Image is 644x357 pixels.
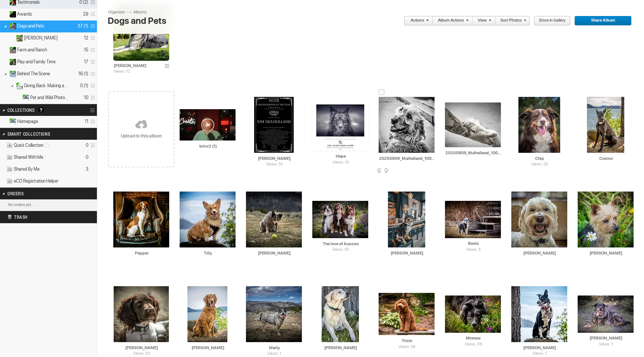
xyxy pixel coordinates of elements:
input: Hope [312,153,369,160]
img: KIM.webp [312,99,368,151]
span: Show in Gallery [534,16,565,26]
input: Sadie [511,250,568,256]
a: Collection Options [90,105,97,116]
a: Expand [1,59,8,64]
span: Views: 12 [114,69,130,74]
img: 20250719_Mulholland_41337-Edit.webp [587,97,624,153]
ins: Public Album [6,11,16,18]
span: Views: 54 [379,344,435,350]
h2: Collections [7,104,70,116]
span: Views: 3 [445,247,502,253]
span: Views: 10 [312,159,369,166]
span: Views: 1 [578,341,634,348]
img: 20250809_Mulholland_1000622_LuminarNeo-edit.webp [379,97,435,153]
span: Reggie [24,35,58,41]
img: ico_album_quick.png [6,142,13,149]
span: Awards [17,11,32,17]
span: eCO Registration Helper [14,178,59,184]
input: Cosmo [578,155,634,162]
a: Collapse [7,81,17,90]
a: Sort Photos [495,16,526,26]
img: 7R44369.webp [246,192,302,247]
a: Expand [1,119,8,124]
span: Views: 1 [246,351,303,357]
input: Tilly [180,250,236,256]
span: Views: 53 [518,161,561,168]
img: chip.webp [518,97,560,153]
input: 20250809_Mulholland_1000622_LuminarNeo-edit [379,155,435,162]
img: 20250719_Mulholland_41271_LuminarNeo-edit.webp [180,192,236,247]
input: Jesse [511,344,568,351]
h2: Trash [7,211,77,222]
span: Play and Family Time [17,59,56,65]
span: Shared With Me [14,154,43,160]
img: Pepper-20.webp [113,192,169,247]
input: kimv2 (1) [180,143,236,149]
input: Rosie [578,250,634,256]
span: Behind The Scene [17,71,50,77]
span: Views: 53 [114,351,170,357]
input: Pepper [113,250,170,256]
img: 20250719_Mulholland_41304.webp [511,286,567,342]
a: Expand [7,33,15,39]
ins: Public Album [6,71,16,77]
span: Views: 10 [254,161,294,168]
input: Marly [246,344,303,351]
a: Expand [14,93,21,98]
img: Trixie_7R45713-Enhanced-NR-Edit-Edit.webp [379,293,435,335]
ins: Public Album [13,83,23,89]
ins: Public Album [13,35,23,41]
img: KIM_M.webp [254,97,294,153]
img: johnny-24.webp [578,296,634,333]
a: Album Actions [433,16,468,26]
input: Hugo [113,344,170,351]
input: Johnny [578,335,634,342]
input: Trixie [379,338,435,344]
span: Shared By Me [14,166,40,172]
a: Albums [132,9,154,15]
img: L1000409-Edit-Edit.webp [312,201,368,238]
img: new_pup_to_print.webp [445,201,501,238]
a: View [473,16,491,26]
span: Giving Back: Making a Difference... [24,83,70,89]
a: Expand [1,11,8,17]
img: ico_album_coll.png [6,166,13,173]
img: 20240518_Mulholland_-2.webp [511,192,567,247]
input: Boots [445,240,502,247]
span: Views: 39 [445,341,502,348]
img: in_the_flowers_7R47525-Edit-Edit.webp [445,296,501,333]
input: Floyd [312,344,369,351]
ins: Public Album [6,23,16,29]
input: Chip [511,155,568,162]
input: Marley [246,250,303,256]
img: hugo_name_tag.webp [114,286,169,342]
h2: Smart Collections [7,128,70,139]
ins: Public Collection [6,119,16,125]
input: Reggie [113,62,162,69]
img: 20250718_Mulholland_1000465.webp [388,192,425,247]
span: Pet and Wild Photography [30,95,69,101]
span: Dogs and Pets [17,23,44,29]
ins: Public Album [6,59,16,65]
input: Minnow [445,335,502,342]
ins: Public Album [19,95,29,101]
img: 20250809_Mulholland_1000619_LuminarNeo-edit_0.webp [445,102,501,147]
input: KIM M [246,155,303,162]
img: ico_album_coll.png [6,178,13,184]
img: 20250801_Mulholland_42298_LuminarNeo-edit.webp [322,286,359,342]
span: Quick Collection [14,142,51,148]
span: 12 [159,52,167,58]
a: Actions [404,16,429,26]
span: Views: 1 [511,351,568,357]
a: Expand [1,47,8,53]
img: ico_album_coll.png [6,154,13,161]
h2: Orders [7,188,70,199]
img: 20250724_Mulholland_502259-Edit.webp [578,192,634,247]
span: Farm and Ranch [17,47,47,53]
span: Views: 53 [312,247,369,253]
ins: Public Album [6,47,16,53]
span: Share Album [574,16,626,26]
img: Golden.webp [187,286,227,342]
b: No orders yet... [8,202,34,207]
input: Riley [180,344,236,351]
